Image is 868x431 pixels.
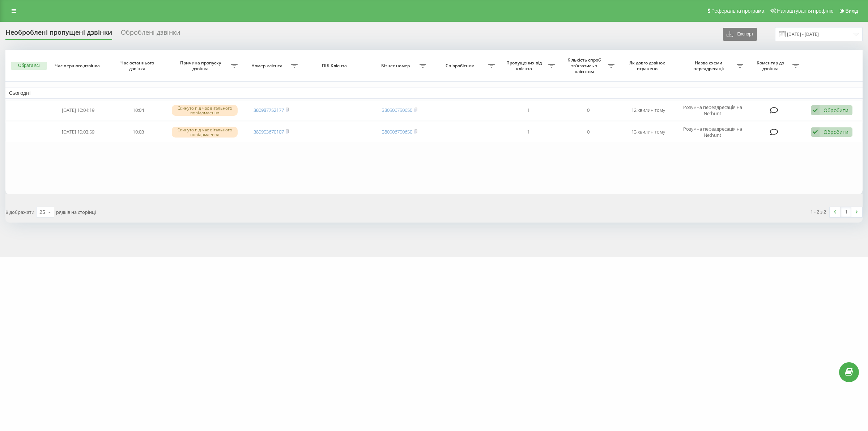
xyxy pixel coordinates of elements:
[618,100,678,121] td: 12 хвилин тому
[723,28,757,41] button: Експорт
[121,29,180,40] div: Оброблені дзвінки
[5,88,863,98] td: Сьогодні
[678,100,747,121] td: Розумна переадресація на Nethunt
[777,8,833,14] span: Налаштування профілю
[172,60,231,71] span: Причина пропуску дзвінка
[382,128,412,135] a: 380506750650
[502,60,548,71] span: Пропущених від клієнта
[308,63,363,69] span: ПІБ Клієнта
[562,57,608,74] span: Кількість спроб зв'язатись з клієнтом
[172,105,237,116] div: Скинуто під час вітального повідомлення
[750,60,792,71] span: Коментар до дзвінка
[11,62,47,70] button: Обрати всі
[824,107,848,114] div: Обробити
[115,60,162,71] span: Час останнього дзвінка
[678,122,747,142] td: Розумна переадресація на Nethunt
[625,60,672,71] span: Як довго дзвінок втрачено
[382,107,412,113] a: 380506750650
[108,122,168,142] td: 10:03
[558,100,618,121] td: 0
[824,128,848,135] div: Обробити
[245,63,291,69] span: Номер клієнта
[810,208,826,215] div: 1 - 2 з 2
[498,100,558,121] td: 1
[48,100,109,121] td: [DATE] 10:04:19
[682,60,737,71] span: Назва схеми переадресації
[254,128,284,135] a: 380953670107
[373,63,420,69] span: Бізнес номер
[108,100,168,121] td: 10:04
[56,209,96,215] span: рядків на сторінці
[433,63,488,69] span: Співробітник
[558,122,618,142] td: 0
[498,122,558,142] td: 1
[5,209,34,215] span: Відображати
[5,29,112,40] div: Необроблені пропущені дзвінки
[841,207,851,217] a: 1
[48,122,109,142] td: [DATE] 10:03:59
[846,8,858,14] span: Вихід
[618,122,678,142] td: 13 хвилин тому
[254,107,284,113] a: 380987752177
[39,208,45,216] div: 25
[55,63,102,69] span: Час першого дзвінка
[711,8,765,14] span: Реферальна програма
[172,127,237,138] div: Скинуто під час вітального повідомлення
